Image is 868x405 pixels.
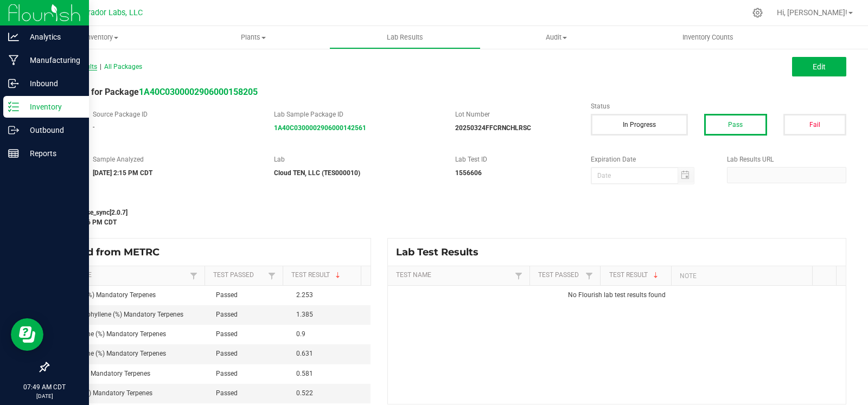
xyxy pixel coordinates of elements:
span: Audit [481,33,631,42]
inline-svg: Analytics [8,31,19,42]
span: Passed [216,330,238,338]
span: Curador Labs, LLC [79,8,143,17]
inline-svg: Inbound [8,78,19,89]
a: Test NameSortable [396,271,512,280]
label: Lab Results URL [727,155,846,164]
span: 0.631 [296,350,313,357]
span: Passed [216,291,238,299]
span: Alpha-Pinene (%) Mandatory Terpenes [55,350,166,357]
label: Lab [274,155,439,164]
p: 07:49 AM CDT [5,382,84,392]
span: Beta-Myrcene (%) Mandatory Terpenes [55,330,166,338]
inline-svg: Reports [8,148,19,159]
span: 0.522 [296,389,313,397]
span: Lab Results [372,33,438,42]
p: Reports [19,147,84,160]
button: In Progress [591,114,688,136]
span: Sortable [334,271,342,280]
td: No Flourish lab test results found [388,286,846,305]
span: Beta-Caryophyllene (%) Mandatory Terpenes [55,311,183,318]
a: Test PassedSortable [538,271,583,280]
span: Lab Test Results [396,246,487,258]
span: 2.253 [296,291,313,299]
p: [DATE] [5,392,84,400]
span: All Packages [104,63,142,70]
a: Inventory [26,26,177,49]
span: Edit [813,62,826,71]
p: Inbound [19,77,84,90]
a: Test ResultSortable [609,271,667,280]
strong: [DATE] 2:15 PM CDT [93,169,152,177]
span: - [93,123,94,131]
iframe: Resource center [11,318,43,351]
a: 1A40C0300002906000142561 [274,124,366,132]
div: Manage settings [751,8,764,18]
span: Hi, [PERSON_NAME]! [777,8,847,17]
span: Limonene (%) Mandatory Terpenes [55,291,156,299]
span: | [100,63,101,70]
span: Inventory [26,33,177,42]
inline-svg: Inventory [8,101,19,112]
inline-svg: Outbound [8,125,19,136]
label: Status [591,101,846,111]
span: Linalool (%) Mandatory Terpenes [55,370,150,377]
strong: 1556606 [455,169,482,177]
strong: Cloud TEN, LLC (TES000010) [274,169,360,177]
a: Filter [512,269,525,282]
button: Pass [704,114,767,136]
a: Plants [177,26,329,49]
label: Last Modified [48,195,575,205]
span: Passed [216,370,238,377]
span: Ocimene (%) Mandatory Terpenes [55,389,152,397]
button: Fail [783,114,846,136]
label: Expiration Date [591,155,710,164]
a: 1A40C0300002906000158205 [139,87,258,97]
p: Analytics [19,30,84,43]
a: Test PassedSortable [213,271,265,280]
label: Lab Test ID [455,155,575,164]
label: Source Package ID [93,110,258,119]
span: Sortable [652,271,660,280]
span: Synced from METRC [56,246,168,258]
a: Filter [187,269,200,282]
th: Note [671,266,813,286]
span: Inventory Counts [668,33,748,42]
button: Edit [792,57,846,76]
p: Manufacturing [19,54,84,67]
p: Inventory [19,100,84,113]
inline-svg: Manufacturing [8,55,19,66]
a: Inventory Counts [632,26,783,49]
a: Filter [583,269,596,282]
a: Filter [265,269,278,282]
label: Lab Sample Package ID [274,110,439,119]
span: Passed [216,350,238,357]
span: Passed [216,311,238,318]
span: 1.385 [296,311,313,318]
p: Outbound [19,124,84,137]
a: Test NameSortable [56,271,187,280]
span: Lab Result for Package [48,87,258,97]
span: 0.9 [296,330,305,338]
label: Lot Number [455,110,575,119]
span: 0.581 [296,370,313,377]
label: Sample Analyzed [93,155,258,164]
span: Plants [178,33,328,42]
strong: 20250324FFCRNCHLRSC [455,124,531,132]
a: Lab Results [329,26,481,49]
a: Audit [481,26,632,49]
a: Test ResultSortable [291,271,356,280]
span: Passed [216,389,238,397]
